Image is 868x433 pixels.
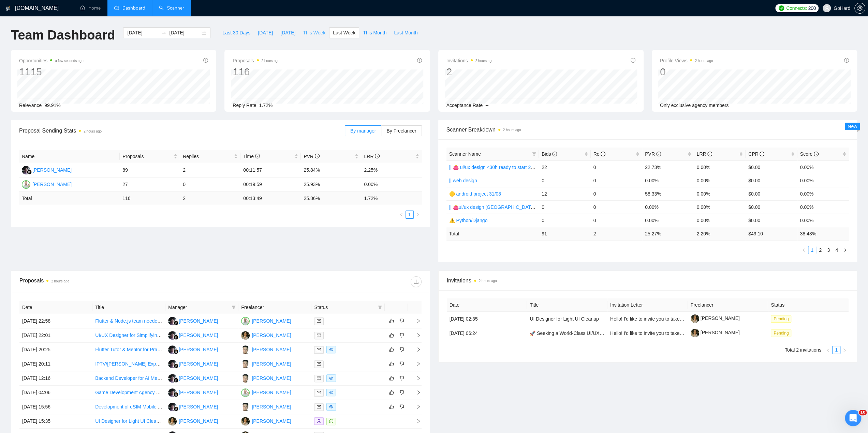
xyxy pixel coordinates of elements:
[748,151,764,157] span: CPR
[168,375,218,381] a: RR[PERSON_NAME]
[375,154,380,158] span: info-circle
[694,187,746,200] td: 0.00%
[771,329,791,337] span: Pending
[746,214,797,227] td: $0.00
[241,389,291,395] a: IV[PERSON_NAME]
[539,187,591,200] td: 12
[241,317,250,325] img: IV
[19,192,120,205] td: Total
[95,333,209,338] a: UI/UX Designer for Simplifying Overloaded Messages
[262,59,280,63] time: 2 hours ago
[449,178,477,183] a: || web design
[329,419,333,423] span: message
[32,166,72,174] div: [PERSON_NAME]
[22,166,30,174] img: RR
[485,103,488,108] span: --
[832,346,840,354] li: 1
[22,167,72,172] a: RR[PERSON_NAME]
[406,211,414,219] li: 1
[530,330,697,336] a: 🚀 Seeking a World-Class UI/UX Designer (Figma Expert) for Ongoing Projects
[168,331,177,340] img: RR
[255,154,260,158] span: info-circle
[174,378,178,383] img: gigradar-bm.png
[841,246,849,254] li: Next Page
[168,403,177,411] img: RR
[656,152,661,156] span: info-circle
[845,410,861,426] iframe: Intercom live chat
[746,160,797,174] td: $0.00
[22,181,72,187] a: IV[PERSON_NAME]
[843,248,847,252] span: right
[591,174,643,187] td: 0
[642,187,694,200] td: 58.33%
[122,153,172,160] span: Proposals
[833,346,840,354] a: 1
[591,200,643,214] td: 0
[855,5,865,11] span: setting
[691,315,740,321] a: [PERSON_NAME]
[530,316,599,322] a: UI Designer for Light UI Cleanup
[601,152,605,156] span: info-circle
[593,151,606,157] span: Re
[240,163,301,177] td: 00:11:57
[387,360,396,368] button: like
[168,417,177,426] img: OT
[591,160,643,174] td: 0
[746,174,797,187] td: $0.00
[240,192,301,205] td: 00:13:49
[120,163,180,177] td: 89
[168,317,177,325] img: RR
[169,29,200,36] input: End date
[377,302,383,312] span: filter
[19,65,84,78] div: 1115
[174,321,178,325] img: gigradar-bm.png
[591,214,643,227] td: 0
[406,211,413,218] a: 1
[241,417,250,426] img: OT
[179,331,218,339] div: [PERSON_NAME]
[168,374,177,383] img: RR
[6,3,11,14] img: logo
[539,160,591,174] td: 22
[252,317,291,325] div: [PERSON_NAME]
[241,361,291,366] a: BP[PERSON_NAME]
[642,174,694,187] td: 0.00%
[159,5,184,11] a: searchScanner
[854,3,865,14] button: setting
[816,246,824,254] li: 2
[539,227,591,240] td: 91
[387,331,396,339] button: like
[416,213,420,217] span: right
[642,214,694,227] td: 0.00%
[299,27,329,38] button: This Week
[179,317,218,325] div: [PERSON_NAME]
[386,128,416,134] span: By Freelancer
[168,389,218,395] a: RR[PERSON_NAME]
[826,348,830,352] span: left
[399,347,404,352] span: dislike
[179,389,218,396] div: [PERSON_NAME]
[697,151,712,157] span: LRR
[814,152,819,156] span: info-circle
[694,214,746,227] td: 0.00%
[252,417,291,425] div: [PERSON_NAME]
[240,177,301,192] td: 00:19:59
[399,213,403,217] span: left
[241,332,291,338] a: OT[PERSON_NAME]
[329,27,359,38] button: Last Week
[180,192,240,205] td: 2
[411,279,421,284] span: download
[95,418,164,424] a: UI Designer for Light UI Cleanup
[333,29,355,36] span: Last Week
[168,346,218,352] a: RR[PERSON_NAME]
[841,246,849,254] button: right
[660,65,713,78] div: 0
[449,218,488,223] a: ⚠️ Python/Django
[591,227,643,240] td: 2
[95,347,207,352] a: Flutter Tutor & Mentor for Practical App Development
[449,151,481,157] span: Scanner Name
[539,200,591,214] td: 0
[11,27,115,43] h1: Team Dashboard
[642,160,694,174] td: 22.73%
[390,27,421,38] button: Last Month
